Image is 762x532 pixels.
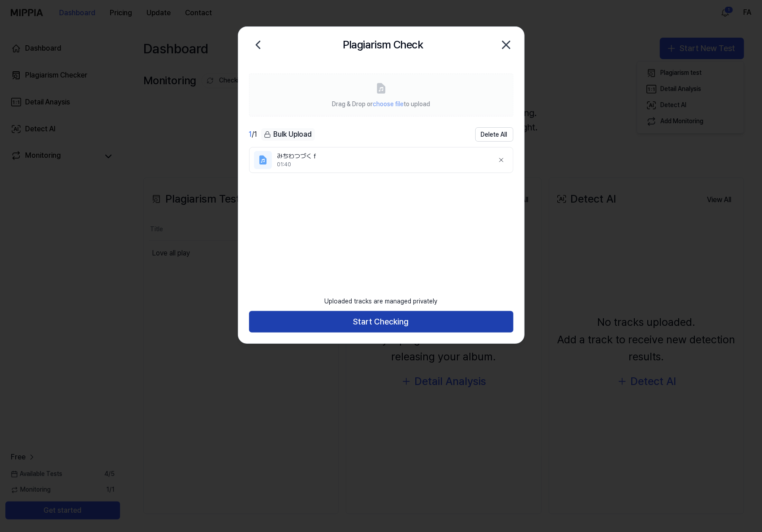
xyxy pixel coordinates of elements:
[343,36,423,53] h2: Plagiarism Check
[277,152,487,161] div: みちわつづくｆ
[261,128,315,141] div: Bulk Upload
[373,100,404,108] span: choose file
[249,311,513,333] button: Start Checking
[249,129,258,140] div: / 1
[319,292,443,311] div: Uploaded tracks are managed privately
[249,130,252,138] span: 1
[261,128,315,141] button: Bulk Upload
[475,127,513,142] button: Delete All
[332,100,430,108] span: Drag & Drop or to upload
[277,161,487,169] div: 01:40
